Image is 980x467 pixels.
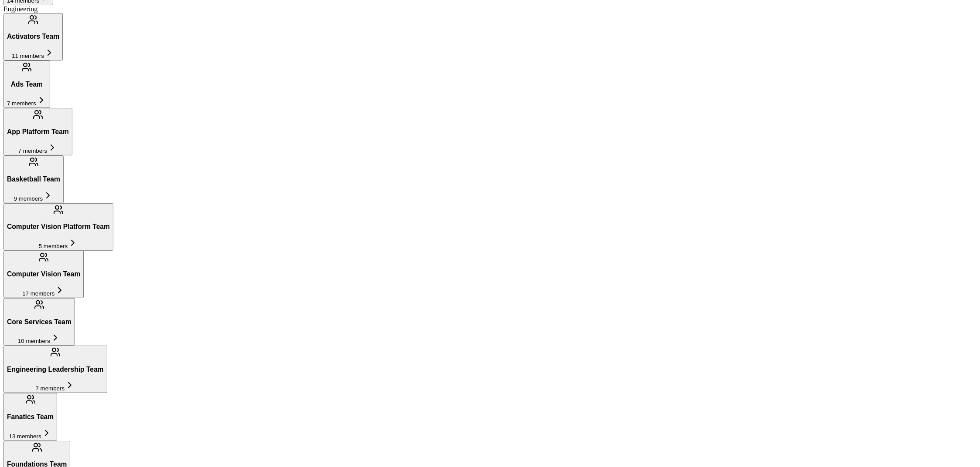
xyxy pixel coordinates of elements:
[7,413,54,421] h3: Fanatics Team
[3,251,84,298] button: Computer Vision Team17 members
[7,175,60,183] h3: Basketball Team
[7,366,104,373] h3: Engineering Leadership Team
[18,148,48,154] span: 7 members
[7,128,69,136] h3: App Platform Team
[7,270,80,278] h3: Computer Vision Team
[39,243,68,249] span: 5 members
[14,195,43,202] span: 9 members
[7,318,71,326] h3: Core Services Team
[35,385,65,392] span: 7 members
[3,155,64,203] button: Basketball Team9 members
[3,5,37,13] span: Engineering
[18,338,50,344] span: 10 members
[3,298,75,346] button: Core Services Team10 members
[7,223,110,231] h3: Computer Vision Platform Team
[12,53,44,59] span: 11 members
[3,13,63,60] button: Activators Team11 members
[7,33,59,40] h3: Activators Team
[3,203,113,251] button: Computer Vision Platform Team5 members
[22,290,54,297] span: 17 members
[3,393,57,440] button: Fanatics Team13 members
[7,100,36,107] span: 7 members
[9,433,41,440] span: 13 members
[7,81,47,88] h3: Ads Team
[3,60,50,108] button: Ads Team7 members
[3,108,72,155] button: App Platform Team7 members
[3,346,107,393] button: Engineering Leadership Team7 members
